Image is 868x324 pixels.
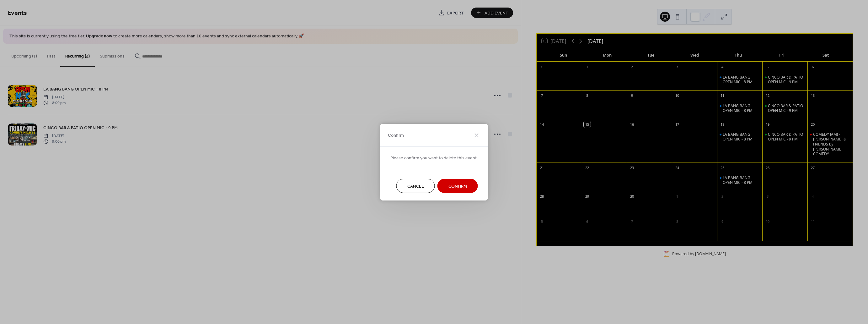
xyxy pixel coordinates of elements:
span: Confirm [388,132,404,139]
button: Cancel [396,179,435,193]
span: Cancel [407,183,424,189]
span: Please confirm you want to delete this event. [390,155,478,161]
button: Confirm [437,179,478,193]
span: Confirm [448,183,467,189]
